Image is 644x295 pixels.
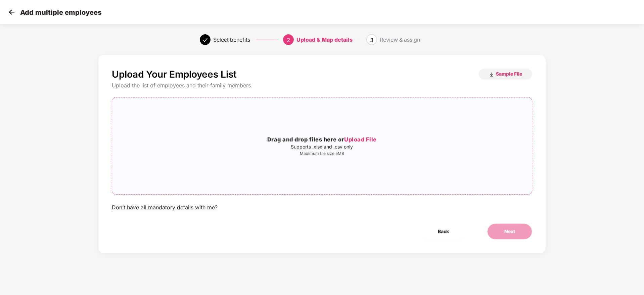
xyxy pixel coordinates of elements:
span: check [202,37,208,43]
span: 2 [287,37,290,43]
p: Maximum file size 5MB [112,151,532,156]
span: 3 [370,37,373,43]
span: Upload File [344,136,377,143]
h3: Drag and drop files here or [112,135,532,144]
div: Don’t have all mandatory details with me? [112,204,218,211]
div: Review & assign [380,34,420,45]
div: Select benefits [213,34,250,45]
button: Back [421,223,466,240]
p: Add multiple employees [20,8,101,16]
button: Sample File [479,69,532,79]
span: Sample File [496,71,522,77]
img: svg+xml;base64,PHN2ZyB4bWxucz0iaHR0cDovL3d3dy53My5vcmcvMjAwMC9zdmciIHdpZHRoPSIzMCIgaGVpZ2h0PSIzMC... [7,7,17,17]
div: Upload the list of employees and their family members. [112,82,532,89]
img: download_icon [489,72,494,77]
div: Upload & Map details [296,34,353,45]
p: Supports .xlsx and .csv only [112,144,532,150]
span: Drag and drop files here orUpload FileSupports .xlsx and .csv onlyMaximum file size 5MB [112,97,532,194]
button: Next [487,223,532,240]
p: Upload Your Employees List [112,69,237,80]
span: Back [438,228,449,235]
